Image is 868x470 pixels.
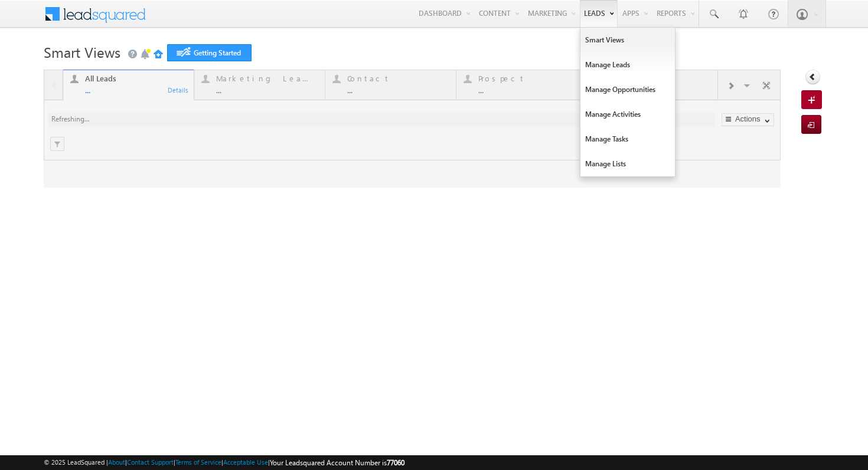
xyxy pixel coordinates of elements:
[387,458,404,467] span: 77060
[167,44,252,61] a: Getting Started
[127,458,174,466] a: Contact Support
[580,127,675,152] a: Manage Tasks
[223,458,268,466] a: Acceptable Use
[44,457,404,468] span: © 2025 LeadSquared | | | | |
[108,458,125,466] a: About
[580,152,675,176] a: Manage Lists
[580,28,675,52] a: Smart Views
[580,77,675,102] a: Manage Opportunities
[270,458,404,467] span: Your Leadsquared Account Number is
[580,102,675,127] a: Manage Activities
[175,458,221,466] a: Terms of Service
[44,42,120,61] span: Smart Views
[580,52,675,77] a: Manage Leads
